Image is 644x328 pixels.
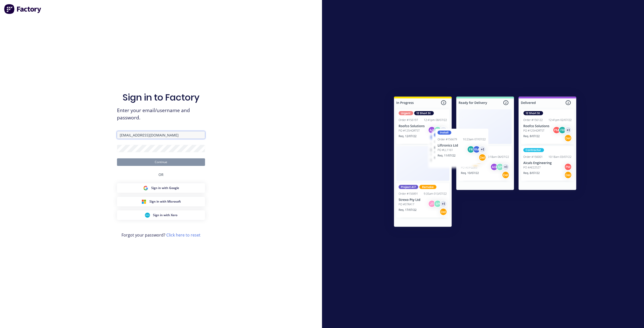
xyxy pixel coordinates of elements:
img: Sign in [383,86,587,239]
span: Sign in with Google [151,186,179,190]
button: Xero Sign inSign in with Xero [117,210,205,220]
h1: Sign in to Factory [123,92,199,103]
div: OR [158,166,164,183]
img: Factory [4,4,42,14]
span: Enter your email/username and password. [117,107,205,121]
a: Click here to reset [166,232,200,238]
button: Continue [117,158,205,166]
span: Forgot your password? [122,232,200,238]
button: Microsoft Sign inSign in with Microsoft [117,197,205,206]
span: Sign in with Microsoft [149,199,181,204]
img: Xero Sign in [145,213,150,218]
button: Google Sign inSign in with Google [117,183,205,193]
input: Email/Username [117,131,205,139]
span: Sign in with Xero [153,213,177,217]
img: Google Sign in [143,185,148,191]
img: Microsoft Sign in [141,199,146,204]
